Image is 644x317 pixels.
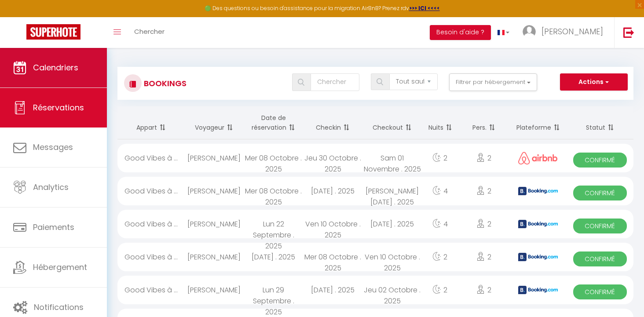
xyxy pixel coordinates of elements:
[409,4,440,12] a: >>> ICI <<<<
[422,106,458,139] th: Sort by nights
[458,106,509,139] th: Sort by people
[142,73,187,93] h3: Bookings
[184,106,244,139] th: Sort by guest
[430,25,491,40] button: Besoin d'aide ?
[26,24,80,40] img: Super Booking
[33,222,74,233] span: Paiements
[362,106,422,139] th: Sort by checkout
[33,182,69,193] span: Analytics
[560,73,628,91] button: Actions
[33,142,73,153] span: Messages
[33,102,84,113] span: Réservations
[523,25,536,38] img: ...
[33,262,87,273] span: Hébergement
[34,302,84,313] span: Notifications
[244,106,303,139] th: Sort by booking date
[134,27,165,36] span: Chercher
[303,106,362,139] th: Sort by checkin
[542,26,603,37] span: [PERSON_NAME]
[117,106,184,139] th: Sort by rentals
[623,27,634,38] img: logout
[510,106,567,139] th: Sort by channel
[311,73,359,91] input: Chercher
[449,73,537,91] button: Filtrer par hébergement
[567,106,633,139] th: Sort by status
[516,17,614,48] a: ... [PERSON_NAME]
[33,62,78,73] span: Calendriers
[128,17,171,48] a: Chercher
